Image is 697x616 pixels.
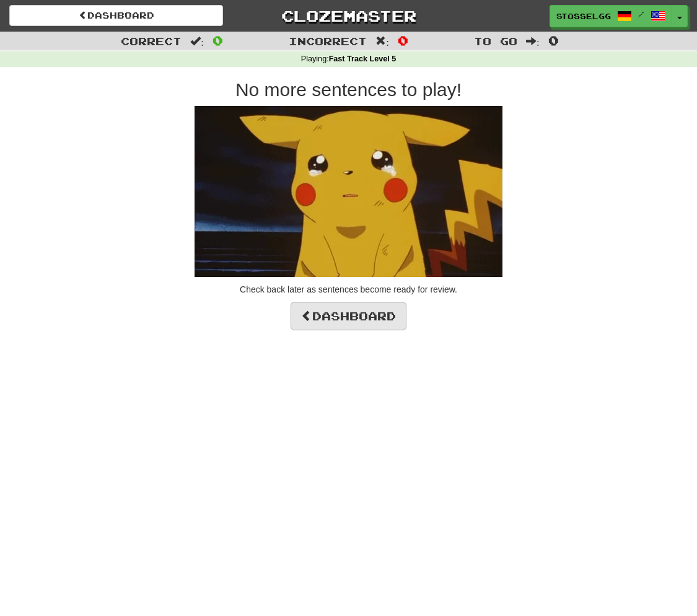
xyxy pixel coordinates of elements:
[548,33,559,48] span: 0
[195,106,502,277] img: sad-pikachu.gif
[289,35,367,47] span: Incorrect
[638,10,644,19] span: /
[291,302,406,330] a: Dashboard
[9,5,223,26] a: Dashboard
[526,36,540,46] span: :
[190,36,204,46] span: :
[121,35,182,47] span: Correct
[375,36,389,46] span: :
[474,35,517,47] span: To go
[58,79,640,100] h2: No more sentences to play!
[329,55,397,63] strong: Fast Track Level 5
[550,5,672,27] a: stosselgg /
[58,283,640,296] p: Check back later as sentences become ready for review.
[556,11,611,22] span: stosselgg
[398,33,408,48] span: 0
[242,5,455,27] a: Clozemaster
[213,33,223,48] span: 0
